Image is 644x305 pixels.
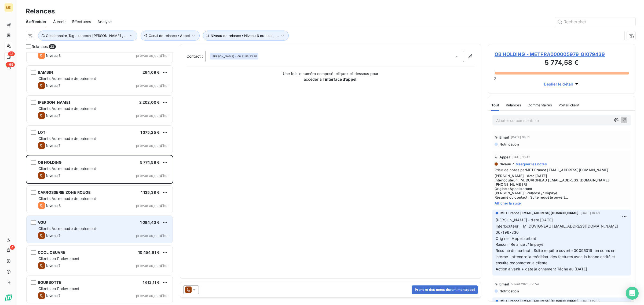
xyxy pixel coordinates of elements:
[46,113,60,118] span: Niveau 7
[141,190,160,195] span: 1 135,39 €
[211,54,257,58] div: - 06 71 96 73 30
[499,135,509,139] span: Email
[495,168,629,172] span: Prise de notes par
[72,19,91,24] span: Effectuées
[26,6,55,16] h3: Relances
[46,53,61,58] span: Niveau 3
[136,113,168,118] span: prévue aujourd’hui
[140,160,160,165] span: 5 774,58 €
[136,173,168,178] span: prévue aujourd’hui
[46,233,60,238] span: Niveau 7
[46,34,127,38] span: Gestionnaire_Tag : konecta-[PERSON_NAME] , ...
[559,103,579,107] span: Portail client
[38,280,61,285] span: BOURBOTTE
[38,190,91,195] span: CARROSSERIE ZONE ROUGE
[495,51,629,58] span: OB HOLDING - METFRA000005979_GI079439
[211,54,234,58] span: [PERSON_NAME]
[26,19,47,24] span: À effectuer
[506,103,521,107] span: Relances
[143,280,160,285] span: 1 612,11 €
[499,289,519,293] span: Notification
[38,130,45,135] span: LOT
[511,136,530,139] span: [DATE] 08:51
[542,81,581,87] button: Déplier le détail
[38,100,70,105] span: [PERSON_NAME]
[38,250,65,255] span: COOL OEUVRE
[495,58,629,69] h3: 5 774,58 €
[38,196,96,201] span: Clients Autre mode de paiement
[511,282,539,286] span: 5 août 2025, 08:54
[140,130,160,135] span: 1 375,25 €
[38,31,137,41] button: Gestionnaire_Tag : konecta-[PERSON_NAME] , ...
[4,293,13,302] img: Logo LeanPay
[136,53,168,58] span: prévue aujourd’hui
[136,233,168,238] span: prévue aujourd’hui
[500,211,579,215] span: MET France [EMAIL_ADDRESS][DOMAIN_NAME]
[46,293,60,298] span: Niveau 7
[499,282,509,286] span: Email
[46,173,60,178] span: Niveau 7
[46,203,61,208] span: Niveau 3
[515,162,547,166] span: Masquer les notes
[499,155,510,159] span: Appel
[581,211,600,215] span: [DATE] 16:40
[136,263,168,268] span: prévue aujourd’hui
[38,166,96,171] span: Clients Autre mode de paiement
[499,162,514,166] span: Niveau 7
[203,31,289,41] button: Niveau de relance : Niveau 6 ou plus , ...
[626,287,639,300] div: Open Intercom Messenger
[10,245,15,250] span: 4
[8,51,15,56] span: 23
[140,220,160,225] span: 1 084,43 €
[491,103,499,107] span: Tout
[544,81,573,87] span: Déplier le détail
[412,285,478,294] button: Prendre des notes durant mon appel
[141,31,200,41] button: Canal de relance : Appel
[494,76,496,80] span: 0
[38,160,62,165] span: OB HOLDING
[4,3,13,12] div: ME
[46,143,60,148] span: Niveau 7
[555,17,635,26] input: Rechercher
[38,256,79,261] span: Clients en Prélèvement
[38,226,96,231] span: Clients Autre mode de paiement
[495,174,629,199] span: [PERSON_NAME] - date [DATE] Interlocuteur : M. DUVIGNEAU [EMAIL_ADDRESS][DOMAIN_NAME] [PHONE_NUMB...
[496,248,617,265] span: Résumé du contact : Suite requête ouverte 00095319 en cours en interne - attendre la réédition de...
[499,142,519,146] span: Notification
[136,293,168,298] span: prévue aujourd’hui
[496,224,619,235] span: Interlocuteur : M. DUVIGNEAU [EMAIL_ADDRESS][DOMAIN_NAME] 0671967330
[186,54,205,59] label: Contact :
[136,143,168,148] span: prévue aujourd’hui
[38,286,79,291] span: Clients en Prélèvement
[136,203,168,208] span: prévue aujourd’hui
[97,19,112,24] span: Analyse
[138,250,160,255] span: 10 454,81 €
[49,44,56,49] span: 23
[6,62,15,67] span: +99
[496,236,536,241] span: Origine : Appel sortant
[142,70,160,75] span: 294,68 €
[139,100,160,105] span: 2 202,00 €
[496,242,543,247] span: Raison : Relance // Impayé
[38,76,96,81] span: Clients Autre mode de paiement
[581,299,600,303] span: [DATE] 15:55
[277,71,384,82] p: Une fois le numéro composé, cliquez ci-dessous pour accéder à l’ :
[53,19,66,24] span: À venir
[32,44,48,49] span: Relances
[38,70,53,75] span: BAMBIN
[325,77,357,81] strong: interface d’appel
[26,53,173,305] div: grid
[500,299,579,303] span: MET France [EMAIL_ADDRESS][DOMAIN_NAME]
[38,106,96,111] span: Clients Autre mode de paiement
[496,218,553,222] span: [PERSON_NAME] - date [DATE]
[149,34,190,38] span: Canal de relance : Appel
[136,83,168,88] span: prévue aujourd’hui
[46,83,60,88] span: Niveau 7
[46,263,60,268] span: Niveau 7
[528,103,552,107] span: Commentaires
[526,168,609,172] span: MET France [EMAIL_ADDRESS][DOMAIN_NAME]
[38,136,96,141] span: Clients Autre mode de paiement
[495,201,629,205] span: Afficher la suite
[38,220,46,225] span: VOU
[511,155,530,159] span: [DATE] 16:42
